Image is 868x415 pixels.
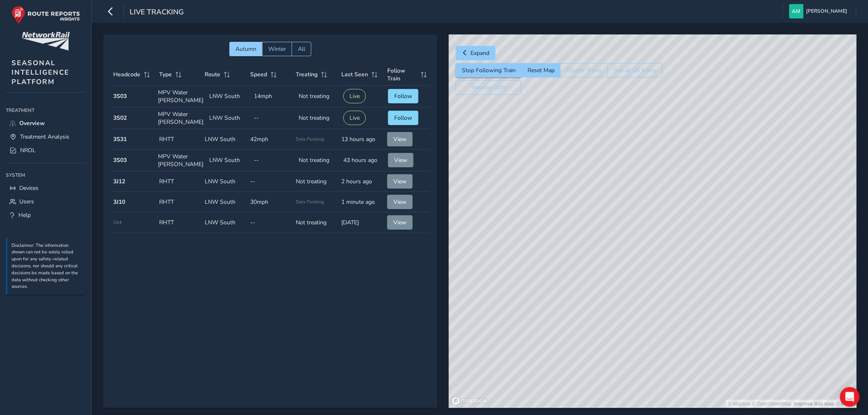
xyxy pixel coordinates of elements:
[6,181,86,195] a: Devices
[6,130,86,144] a: Treatment Analysis
[456,80,521,95] button: Weather (off)
[202,171,247,192] td: LNW South
[388,89,418,103] button: Follow
[155,150,206,171] td: MPV Water [PERSON_NAME]
[205,71,220,78] span: Route
[296,136,324,142] span: Data Pending
[789,4,850,18] button: [PERSON_NAME]
[296,107,340,129] td: Not treating
[114,198,126,206] strong: 3J10
[114,219,122,226] span: 044
[292,42,311,56] button: All
[6,208,86,222] a: Help
[156,129,202,150] td: RHTT
[206,107,251,129] td: LNW South
[339,129,384,150] td: 13 hours ago
[342,71,368,78] span: Last Seen
[251,150,296,171] td: --
[247,192,293,212] td: 30mph
[159,71,172,78] span: Type
[262,42,292,56] button: Winter
[155,107,206,129] td: MPV Water [PERSON_NAME]
[20,133,69,141] span: Treatment Analysis
[343,89,366,103] button: Live
[206,150,251,171] td: LNW South
[394,92,412,100] span: Follow
[202,212,247,233] td: LNW South
[114,156,127,164] strong: 3S03
[471,49,489,57] span: Expand
[247,212,293,233] td: --
[456,46,496,60] button: Expand
[387,195,413,209] button: View
[11,6,80,24] img: rr logo
[388,153,413,167] button: View
[268,45,286,53] span: Winter
[251,86,296,107] td: 14mph
[114,71,141,78] span: Headcode
[343,111,366,125] button: Live
[387,215,413,230] button: View
[156,192,202,212] td: RHTT
[293,171,338,192] td: Not treating
[339,212,384,233] td: [DATE]
[789,4,804,18] img: diamond-layout
[114,135,127,143] strong: 3S31
[298,45,305,53] span: All
[206,86,251,107] td: LNW South
[247,171,293,192] td: --
[521,63,560,78] button: Reset Map
[387,174,413,189] button: View
[19,198,34,205] span: Users
[114,178,126,185] strong: 3J12
[20,146,36,154] span: NROL
[6,195,86,208] a: Users
[387,132,413,146] button: View
[340,150,385,171] td: 43 hours ago
[296,71,318,78] span: Treating
[388,111,418,125] button: Follow
[456,63,521,78] button: Stop Following Train
[19,119,45,127] span: Overview
[114,114,127,122] strong: 3S02
[393,198,407,206] span: View
[6,116,86,130] a: Overview
[114,92,127,100] strong: 3S03
[250,71,267,78] span: Speed
[18,211,31,219] span: Help
[202,129,247,150] td: LNW South
[296,150,340,171] td: Not treating
[339,192,384,212] td: 1 minute ago
[296,86,340,107] td: Not treating
[156,171,202,192] td: RHTT
[394,156,407,164] span: View
[130,7,184,18] span: Live Tracking
[235,45,256,53] span: Autumn
[608,63,662,78] button: See all UK trains
[387,67,418,82] span: Follow Train
[251,107,296,129] td: --
[293,212,338,233] td: Not treating
[339,171,384,192] td: 2 hours ago
[156,212,202,233] td: RHTT
[806,4,847,18] span: [PERSON_NAME]
[229,42,262,56] button: Autumn
[11,58,69,87] span: SEASONAL INTELLIGENCE PLATFORM
[22,32,70,50] img: customer logo
[296,199,324,205] span: Data Pending
[247,129,293,150] td: 42mph
[155,86,206,107] td: MPV Water [PERSON_NAME]
[840,387,860,407] div: Open Intercom Messenger
[202,192,247,212] td: LNW South
[393,178,407,185] span: View
[6,104,86,116] div: Treatment
[393,219,407,226] span: View
[12,242,82,291] p: Disclaimer: The information shown can not be solely relied upon for any safety-related decisions,...
[560,63,608,78] button: Cluster Trains
[6,169,86,181] div: System
[394,114,412,122] span: Follow
[19,184,39,192] span: Devices
[393,135,407,143] span: View
[6,144,86,157] a: NROL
